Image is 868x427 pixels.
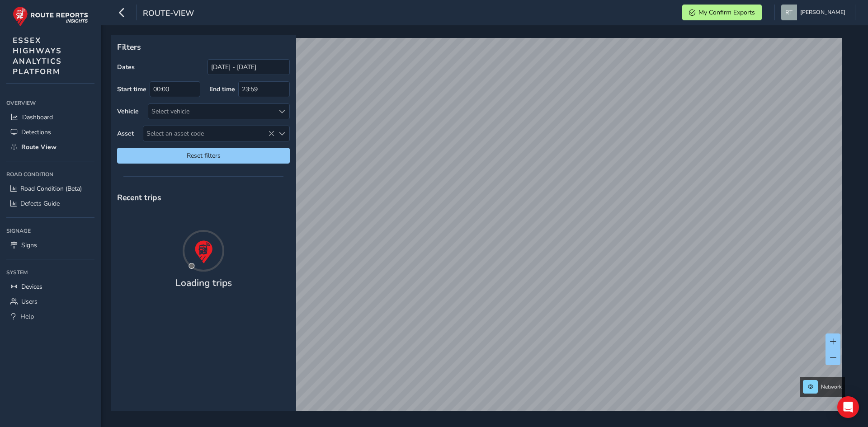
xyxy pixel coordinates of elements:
a: Signs [6,238,94,253]
span: My Confirm Exports [698,8,755,17]
span: Help [20,312,34,321]
span: Detections [21,128,51,136]
label: Asset [117,129,134,138]
span: Network [821,383,842,390]
a: Users [6,294,94,309]
a: Detections [6,125,94,140]
label: Start time [117,85,146,94]
label: Dates [117,63,135,71]
span: Users [21,297,38,306]
div: Road Condition [6,168,94,181]
button: My Confirm Exports [682,5,762,20]
span: route-view [143,8,194,20]
span: Dashboard [22,113,53,122]
span: Select an asset code [143,126,274,141]
h4: Loading trips [175,277,232,289]
a: Dashboard [6,110,94,125]
span: [PERSON_NAME] [800,5,845,20]
a: Road Condition (Beta) [6,181,94,196]
span: Route View [21,143,57,151]
span: Devices [21,282,42,291]
button: [PERSON_NAME] [781,5,849,20]
div: Select vehicle [148,104,274,119]
div: Open Intercom Messenger [837,396,859,418]
div: Overview [6,96,94,110]
a: Help [6,309,94,324]
div: Signage [6,224,94,238]
a: Route View [6,140,94,155]
span: Road Condition (Beta) [20,184,82,193]
canvas: Map [114,38,842,422]
p: Filters [117,41,290,53]
span: Defects Guide [20,199,60,208]
div: Select an asset code [274,126,289,141]
span: Signs [21,241,37,249]
a: Defects Guide [6,196,94,211]
label: Vehicle [117,107,139,116]
span: Recent trips [117,192,161,203]
span: Reset filters [124,151,283,160]
button: Reset filters [117,148,290,164]
a: Devices [6,279,94,294]
span: ESSEX HIGHWAYS ANALYTICS PLATFORM [13,35,62,77]
div: System [6,266,94,279]
img: diamond-layout [781,5,797,20]
img: rr logo [13,6,88,27]
label: End time [209,85,235,94]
